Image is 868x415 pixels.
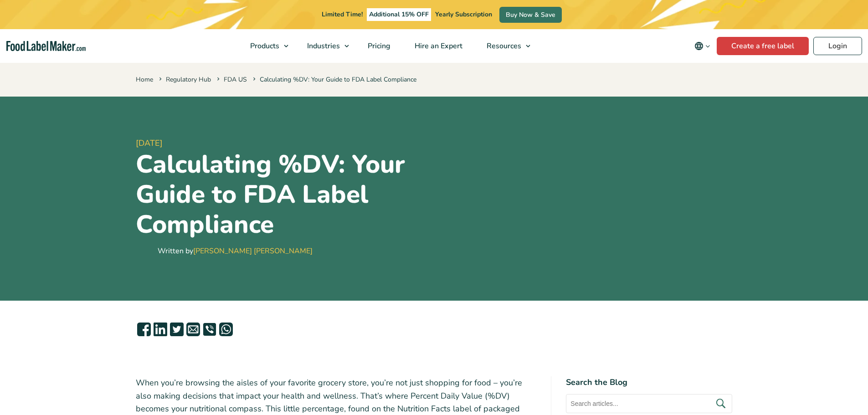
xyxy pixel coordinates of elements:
a: FDA US [224,75,247,84]
div: Written by [158,246,313,256]
span: Hire an Expert [412,41,463,51]
span: Pricing [365,41,391,51]
h1: Calculating %DV: Your Guide to FDA Label Compliance [136,149,431,240]
span: Products [247,41,280,51]
a: Hire an Expert [403,29,473,63]
input: Search articles... [566,394,732,413]
a: Food Label Maker homepage [6,41,86,51]
span: Calculating %DV: Your Guide to FDA Label Compliance [251,75,416,84]
a: Buy Now & Save [499,7,562,23]
span: Yearly Subscription [435,10,492,19]
a: Pricing [356,29,401,63]
a: Industries [295,29,354,63]
a: Resources [475,29,535,63]
a: Regulatory Hub [166,75,211,84]
a: Create a free label [717,37,809,55]
a: Login [813,37,862,55]
img: Maria Abi Hanna - Food Label Maker [136,242,154,260]
a: Home [136,75,153,84]
button: Change language [688,37,717,55]
a: [PERSON_NAME] [PERSON_NAME] [193,246,313,256]
span: Resources [484,41,522,51]
span: Limited Time! [322,10,363,19]
a: Products [238,29,293,63]
span: [DATE] [136,137,431,149]
span: Industries [304,41,341,51]
h4: Search the Blog [566,376,732,389]
span: Additional 15% OFF [367,8,431,21]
